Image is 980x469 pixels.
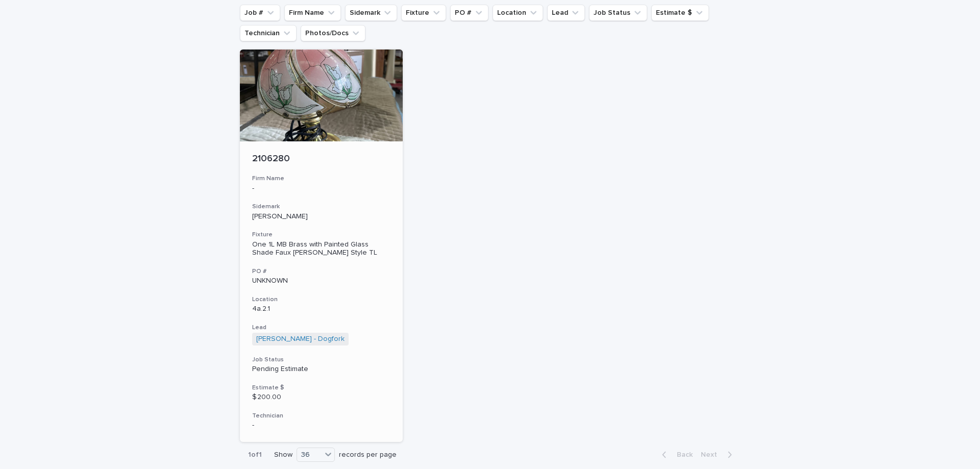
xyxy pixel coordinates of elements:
button: Firm Name [284,5,341,21]
button: Sidemark [345,5,397,21]
button: Estimate $ [651,5,709,21]
h3: PO # [252,267,390,276]
h3: Sidemark [252,203,390,211]
div: One 1L MB Brass with Painted Glass Shade Faux [PERSON_NAME] Style TL [252,240,390,258]
p: - [252,421,390,430]
button: Photos/Docs [301,25,365,41]
span: Next [701,451,723,458]
span: Back [671,451,693,458]
button: Job # [240,5,280,21]
button: Job Status [589,5,647,21]
h3: Technician [252,412,390,420]
h3: Lead [252,324,390,332]
p: [PERSON_NAME] [252,212,390,221]
p: records per page [339,451,397,459]
button: Back [654,450,697,459]
h3: Firm Name [252,175,390,183]
button: Lead [547,5,585,21]
button: Next [697,450,740,459]
button: Location [493,5,543,21]
p: Pending Estimate [252,365,390,374]
button: Technician [240,25,297,41]
h3: Job Status [252,356,390,364]
p: Show [274,451,292,459]
p: 1 of 1 [240,442,270,467]
p: UNKNOWN [252,277,390,285]
h3: Fixture [252,231,390,239]
button: PO # [450,5,488,21]
p: - [252,184,390,193]
h3: Location [252,295,390,304]
p: 2106280 [252,154,390,165]
a: [PERSON_NAME] - Dogfork [256,335,345,343]
div: 36 [297,450,322,460]
p: 4a.2.1 [252,305,390,313]
p: $ 200.00 [252,393,390,402]
a: 2106280Firm Name-Sidemark[PERSON_NAME]FixtureOne 1L MB Brass with Painted Glass Shade Faux [PERSO... [240,50,403,442]
button: Fixture [401,5,446,21]
h3: Estimate $ [252,384,390,392]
